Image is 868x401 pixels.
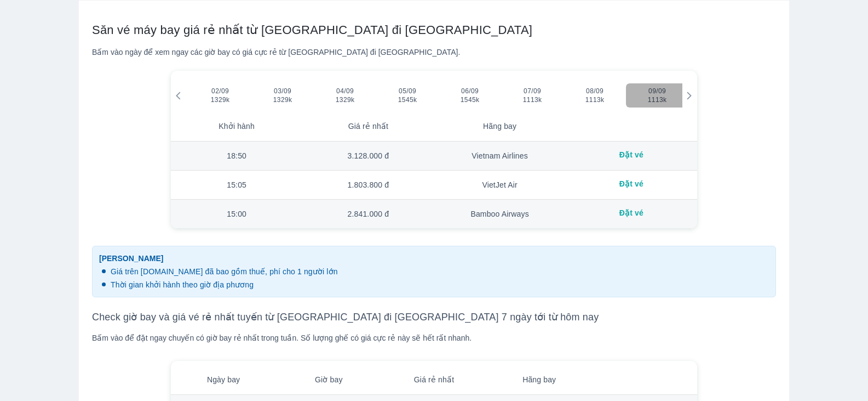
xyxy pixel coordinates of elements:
td: 15:05 [171,171,302,200]
div: Đặt vé [574,179,688,188]
span: 07/09 [524,87,541,95]
span: 1329k [198,95,243,104]
span: 06/09 [461,87,479,95]
span: 1113k [635,95,680,104]
th: Giá rẻ nhất [302,112,434,142]
div: VietJet Air [443,179,557,190]
div: Bấm vào ngày để xem ngay các giờ bay có giá cực rẻ từ [GEOGRAPHIC_DATA] đi [GEOGRAPHIC_DATA]. [92,47,776,58]
th: Giá rẻ nhất [381,365,486,395]
span: 03/09 [274,87,291,95]
h2: Săn vé máy bay giá rẻ nhất từ [GEOGRAPHIC_DATA] đi [GEOGRAPHIC_DATA] [92,22,776,38]
span: 1329k [323,95,367,104]
span: 1113k [510,95,555,104]
span: 1545k [447,95,492,104]
span: 05/09 [399,87,416,95]
p: Thời gian khởi hành theo giờ địa phương [111,279,769,290]
th: Ngày bay [171,365,276,395]
td: 1.803.800 đ [302,171,434,200]
span: [PERSON_NAME] [99,253,769,264]
span: 04/09 [336,87,354,95]
span: 1545k [385,95,430,104]
div: Vietnam Airlines [443,150,557,161]
td: 2.841.000 đ [302,200,434,228]
div: Bấm vào để đặt ngay chuyến có giờ bay rẻ nhất trong tuần. Số lượng ghế có giá cực rẻ này sẽ hết r... [92,332,776,343]
span: 02/09 [211,87,229,95]
th: Hãng bay [434,112,566,142]
span: 1113k [572,95,617,104]
th: Giờ bay [276,365,381,395]
span: 1329k [260,95,305,104]
table: simple table [171,112,697,228]
td: 3.128.000 đ [302,142,434,171]
h3: Check giờ bay và giá vé rẻ nhất tuyến từ [GEOGRAPHIC_DATA] đi [GEOGRAPHIC_DATA] 7 ngày tới từ hôm... [92,310,776,324]
th: Hãng bay [487,365,592,395]
td: 15:00 [171,200,302,228]
div: Đặt vé [574,208,688,217]
div: Bamboo Airways [443,208,557,219]
p: Giá trên [DOMAIN_NAME] đã bao gồm thuế, phí cho 1 người lớn [111,266,769,277]
span: 08/09 [586,87,603,95]
div: Đặt vé [574,150,688,159]
span: 09/09 [648,87,666,95]
th: Khởi hành [171,112,302,142]
td: 18:50 [171,142,302,171]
